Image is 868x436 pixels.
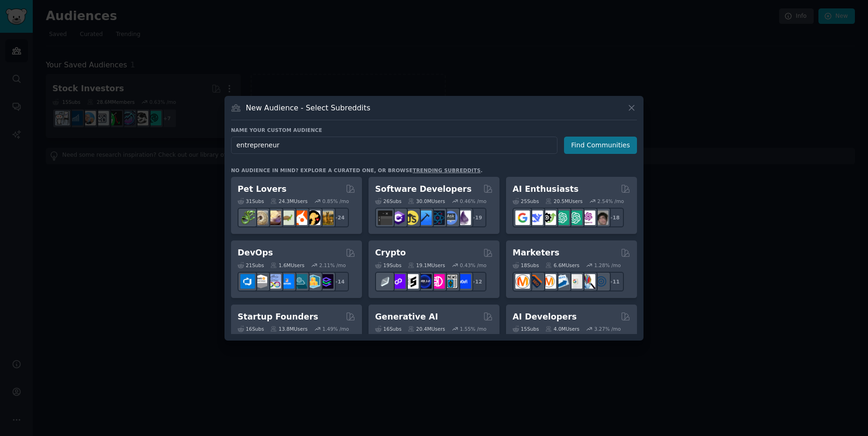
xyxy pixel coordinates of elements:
h2: Startup Founders [238,311,318,323]
div: 18 Sub s [513,262,539,269]
img: googleads [568,274,582,289]
div: 2.11 % /mo [319,262,346,269]
div: 31 Sub s [238,198,264,204]
h3: New Audience - Select Subreddits [246,103,370,113]
img: iOSProgramming [417,211,432,225]
img: dogbreed [319,211,333,225]
div: 16 Sub s [238,326,264,332]
img: OnlineMarketing [594,274,608,289]
h2: Pet Lovers [238,183,287,195]
h2: Marketers [513,247,559,259]
div: 20.4M Users [408,326,445,332]
img: azuredevops [240,274,255,289]
h2: DevOps [238,247,273,259]
img: AskComputerScience [443,211,458,225]
img: chatgpt_prompts_ [568,211,582,225]
img: csharp [391,211,405,225]
img: content_marketing [515,274,530,289]
div: 21 Sub s [238,262,264,269]
div: 13.8M Users [270,326,307,332]
div: 24.3M Users [270,198,307,204]
img: turtle [280,211,294,225]
img: learnjavascript [404,211,419,225]
h2: AI Developers [513,311,577,323]
img: leopardgeckos [267,211,281,225]
div: 1.28 % /mo [594,262,621,269]
img: DevOpsLinks [280,274,294,289]
div: 4.0M Users [545,326,579,332]
img: ethfinance [378,274,392,289]
img: bigseo [528,274,543,289]
img: software [378,211,392,225]
a: trending subreddits [412,167,480,173]
div: 25 Sub s [513,198,539,204]
div: 0.46 % /mo [460,198,486,204]
div: + 14 [329,272,349,291]
img: MarketingResearch [581,274,595,289]
div: 1.6M Users [270,262,304,269]
div: + 18 [604,208,624,227]
div: 6.6M Users [545,262,579,269]
input: Pick a short name, like "Digital Marketers" or "Movie-Goers" [231,137,557,154]
img: AskMarketing [542,274,556,289]
img: platformengineering [293,274,307,289]
div: 1.55 % /mo [460,326,486,332]
img: CryptoNews [443,274,458,289]
div: 26 Sub s [375,198,401,204]
img: AWS_Certified_Experts [253,274,268,289]
h3: Name your custom audience [231,127,637,133]
img: DeepSeek [528,211,543,225]
img: GoogleGeminiAI [515,211,530,225]
div: 19.1M Users [408,262,445,269]
div: + 11 [604,272,624,291]
h2: Crypto [375,247,406,259]
img: cockatiel [293,211,307,225]
div: 20.5M Users [545,198,582,204]
img: AItoolsCatalog [542,211,556,225]
img: ethstaker [404,274,419,289]
img: aws_cdk [306,274,320,289]
div: 30.0M Users [408,198,445,204]
button: Find Communities [564,137,637,154]
div: + 19 [467,208,486,227]
div: 0.43 % /mo [460,262,486,269]
img: 0xPolygon [391,274,405,289]
div: 15 Sub s [513,326,539,332]
div: + 12 [467,272,486,291]
h2: Generative AI [375,311,438,323]
img: Emailmarketing [555,274,569,289]
img: defiblockchain [430,274,445,289]
img: ArtificalIntelligence [594,211,608,225]
img: PlatformEngineers [319,274,333,289]
div: No audience in mind? Explore a curated one, or browse . [231,167,483,174]
img: Docker_DevOps [267,274,281,289]
h2: Software Developers [375,183,471,195]
div: 1.49 % /mo [322,326,349,332]
img: herpetology [240,211,255,225]
img: elixir [456,211,471,225]
div: 3.27 % /mo [594,326,621,332]
img: ballpython [253,211,268,225]
img: web3 [417,274,432,289]
img: PetAdvice [306,211,320,225]
div: 16 Sub s [375,326,401,332]
div: + 24 [329,208,349,227]
img: chatgpt_promptDesign [555,211,569,225]
img: OpenAIDev [581,211,595,225]
div: 0.85 % /mo [322,198,349,204]
img: defi_ [456,274,471,289]
div: 19 Sub s [375,262,401,269]
img: reactnative [430,211,445,225]
div: 2.54 % /mo [597,198,624,204]
h2: AI Enthusiasts [513,183,579,195]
